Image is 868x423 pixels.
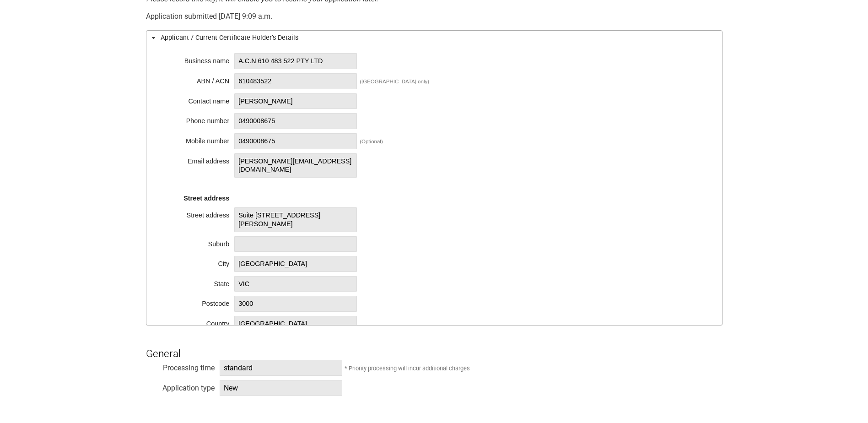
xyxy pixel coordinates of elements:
div: Phone number [161,114,229,124]
small: * Priority processing will incur additional charges [345,365,470,372]
span: A.C.N 610 483 522 PTY LTD [234,53,357,69]
strong: Street address [183,195,229,202]
div: Processing time [146,361,215,370]
span: 0490008675 [234,133,357,149]
div: Postcode [161,297,229,306]
span: standard [220,360,342,376]
h3: General [146,332,722,360]
div: Street address [161,209,229,218]
div: ([GEOGRAPHIC_DATA] only) [360,79,429,84]
div: Application type [146,381,215,390]
span: 610483522 [234,73,357,89]
div: (Optional) [360,139,383,144]
span: [PERSON_NAME][EMAIL_ADDRESS][DOMAIN_NAME] [234,153,357,178]
div: Suburb [161,238,229,247]
div: Contact name [161,95,229,104]
div: Application submitted [DATE] 9:09 a.m. [146,12,722,21]
div: State [161,277,229,287]
span: [GEOGRAPHIC_DATA] [234,256,357,272]
div: City [161,257,229,266]
div: Mobile number [161,135,229,144]
div: ABN / ACN [161,75,229,84]
span: New [220,380,342,396]
span: [GEOGRAPHIC_DATA] [234,316,357,332]
span: VIC [234,276,357,292]
span: 3000 [234,296,357,312]
div: Email address [161,155,229,164]
h3: Applicant / Current Certificate Holder’s Details [146,30,722,46]
div: Business name [161,54,229,64]
span: [PERSON_NAME] [234,93,357,109]
span: 0490008675 [234,113,357,129]
span: Suite [STREET_ADDRESS][PERSON_NAME] [234,207,357,232]
div: Country [161,317,229,326]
